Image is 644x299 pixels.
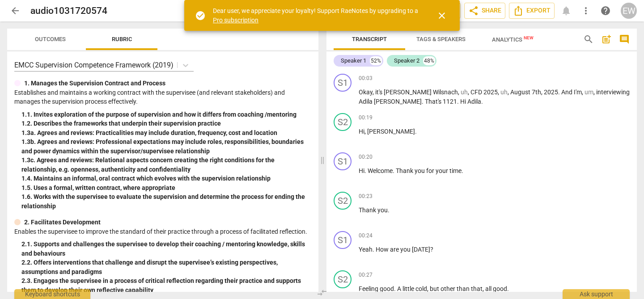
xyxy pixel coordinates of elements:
span: for [426,167,436,174]
span: I'm [574,88,582,96]
div: 1. 1. Invites exploration of the purpose of supervision and how it differs from coaching /mentoring [21,110,311,119]
span: . [481,98,483,105]
div: EW [621,3,637,19]
div: 2. 1. Supports and challenges the supervisee to develop their coaching / mentoring knowledge, ski... [21,240,311,258]
span: you [415,167,426,174]
span: 00:20 [359,153,373,161]
span: [DATE] [412,246,430,253]
span: , [541,88,544,96]
button: Export [509,3,555,19]
div: Change speaker [334,231,352,249]
span: How [376,246,390,253]
span: . [364,167,368,174]
span: good [380,285,394,292]
div: Change speaker [334,74,352,92]
p: 1. Manages the Supervision Contract and Process [24,79,165,88]
span: . [507,285,509,292]
span: time [449,167,462,174]
div: Speaker 2 [394,56,419,65]
span: , [483,285,485,292]
span: That's [425,98,443,105]
span: 7th [532,88,541,96]
span: Filler word [500,88,508,96]
span: [PERSON_NAME] [374,98,422,105]
button: Add summary [599,32,614,46]
span: Yeah [359,246,373,253]
button: Search [581,32,596,46]
span: Adila [467,98,481,105]
span: comment [619,34,630,45]
span: , [582,88,585,96]
div: Change speaker [334,152,352,170]
span: , [427,285,430,292]
span: [PERSON_NAME] [384,88,433,96]
span: Transcript [352,36,387,42]
span: Outcomes [35,36,66,42]
div: 2. 2. Offers interventions that challenge and disrupt the supervisee’s existing perspectives, ass... [21,258,311,276]
span: . [415,128,417,135]
span: 2025 [483,88,498,96]
h2: audio1031720574 [30,5,107,17]
button: Show/Hide comments [617,32,631,46]
div: 1. 2. Describes the frameworks that underpin their supervision practice [21,119,311,128]
span: [PERSON_NAME] [367,128,415,135]
span: than [457,285,471,292]
p: EMCC Supervision Competence Framework (2019) [14,60,174,70]
span: you [400,246,412,253]
span: , [468,88,470,96]
div: Dear user, we appreciate your loyalty! Support RaeNotes by upgrading to a [213,6,420,25]
span: , [593,88,596,96]
span: Feeling [359,285,380,292]
span: check_circle [195,10,206,21]
a: Help [597,3,614,19]
span: Share [468,5,501,16]
span: Rubric [112,36,132,42]
span: ? [430,246,433,253]
span: And [561,88,574,96]
div: Ask support [563,289,630,299]
span: . [394,285,397,292]
span: . [388,206,390,214]
span: Analytics [492,36,534,43]
span: , [508,88,510,96]
div: 1. 5. Uses a formal, written contract, where appropriate [21,183,311,193]
span: close [436,10,447,21]
span: Thank [396,167,415,174]
span: 00:23 [359,193,373,200]
p: Establishes and maintains a working contract with the supervisee (and relevant stakeholders) and ... [14,88,311,106]
span: cold [415,285,427,292]
span: that [471,285,483,292]
div: 48% [423,56,435,65]
span: Hi [359,167,364,174]
span: but [430,285,441,292]
span: , [364,128,367,135]
span: little [402,285,415,292]
span: Welcome [368,167,393,174]
span: 00:27 [359,271,373,279]
span: 00:03 [359,75,373,82]
span: you [377,206,388,214]
span: share [468,5,479,16]
span: 1121 [443,98,457,105]
span: August [510,88,532,96]
span: search [583,34,594,45]
span: good [493,285,507,292]
span: New [524,35,534,40]
span: , [498,88,500,96]
div: Speaker 1 [341,56,366,65]
span: your [436,167,449,174]
span: 2025 [544,88,558,96]
span: Filler word [461,88,468,96]
button: Close [431,5,453,26]
div: Keyboard shortcuts [14,289,90,299]
div: 1. 3b. Agrees and reviews: Professional expectations may include roles, responsibilities, boundar... [21,137,311,156]
span: . [422,98,425,105]
span: A [397,285,402,292]
span: it's [375,88,384,96]
div: 1. 3a. Agrees and reviews: Practicalities may include duration, frequency, cost and location [21,128,311,138]
button: Share [464,3,505,19]
a: Pro subscription [213,17,258,24]
div: Change speaker [334,270,352,288]
span: are [390,246,400,253]
span: . [462,167,463,174]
